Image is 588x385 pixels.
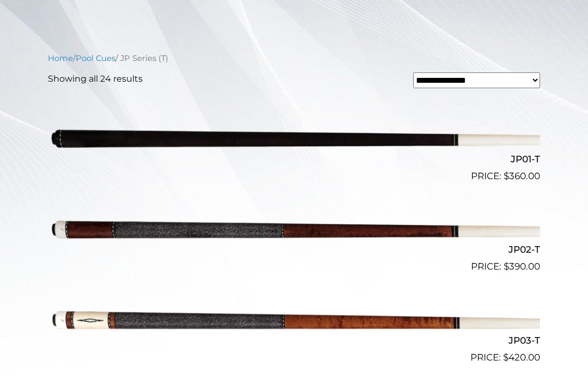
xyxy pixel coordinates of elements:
[504,171,540,182] bdi: 360.00
[48,188,540,274] a: JP02-T $390.00
[48,188,540,270] img: JP02-T
[48,53,540,65] nav: Breadcrumb
[76,54,115,64] a: Pool Cues
[503,352,540,363] bdi: 420.00
[48,279,540,360] img: JP03-T
[48,279,540,365] a: JP03-T $420.00
[504,261,540,272] bdi: 390.00
[48,54,73,64] a: Home
[413,73,540,89] select: Shop order
[48,97,540,184] a: JP01-T $360.00
[503,352,509,363] span: $
[504,171,509,182] span: $
[48,73,143,86] p: Showing all 24 results
[48,97,540,179] img: JP01-T
[504,261,509,272] span: $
